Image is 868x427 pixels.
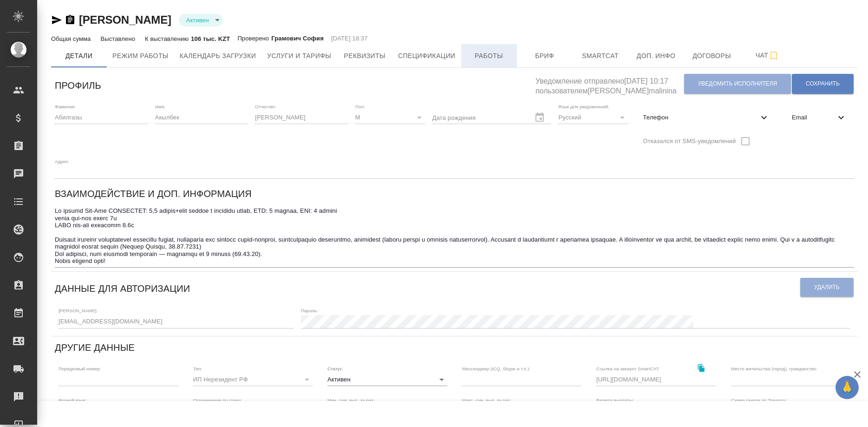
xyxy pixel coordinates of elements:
[558,111,628,124] div: Русский
[792,74,854,94] button: Сохранить
[635,107,777,128] div: Телефон
[731,398,787,403] label: Схема скидок по Традосу:
[55,159,69,164] label: Адрес:
[55,78,101,93] h6: Профиль
[301,309,318,313] label: Пароль:
[55,207,854,264] textarea: Lo ipsumd Sit-Ame CONSECTET: 5,5 adipis+elit seddoe t incididu utlab, ETD: 5 magnaa, ENI: 4 admin...
[179,14,223,26] div: Активен
[59,398,87,403] label: Родной язык:
[327,398,375,403] label: Мин. сум. вып. за раз:
[145,35,191,42] p: К выставлению
[398,50,455,62] span: Спецификации
[768,50,779,61] svg: Подписаться
[462,366,530,371] label: Мессенджер (ICQ, Skype и т.п.):
[596,398,634,403] label: Валюта выплаты:
[355,104,365,109] label: Пол:
[193,373,313,386] div: ИП Нерезидент РФ
[112,50,169,62] span: Режим работы
[79,13,171,26] a: [PERSON_NAME]
[342,50,387,62] span: Реквизиты
[558,104,609,109] label: Язык для уведомлений:
[792,113,835,122] span: Email
[327,373,447,386] div: Активен
[331,34,368,43] p: [DATE] 18:37
[467,50,511,62] span: Работы
[55,186,252,201] h6: Взаимодействие и доп. информация
[191,35,230,42] p: 106 тыс. KZT
[65,14,76,26] button: Скопировать ссылку
[51,35,93,42] p: Общая сумма
[51,14,62,26] button: Скопировать ссылку для ЯМессенджера
[55,104,76,109] label: Фамилия:
[59,366,101,371] label: Порядковый номер:
[634,50,679,62] span: Доп. инфо
[535,72,684,96] h5: Уведомление отправлено [DATE] 10:17 пользователем [PERSON_NAME]malinina
[327,366,343,371] label: Статус:
[155,104,165,109] label: Имя:
[57,50,101,62] span: Детали
[596,366,660,371] label: Ссылка на аккаунт SmartCAT:
[271,34,324,43] p: Грамович София
[643,113,758,122] span: Телефон
[193,366,202,371] label: Тип:
[180,50,256,62] span: Календарь загрузки
[835,376,859,399] button: 🙏
[692,359,711,378] button: Скопировать ссылку
[193,398,242,403] label: Ограничение по сроку:
[578,50,623,62] span: Smartcat
[183,16,212,24] button: Активен
[255,104,276,109] label: Отчество:
[267,50,331,62] span: Услуги и тарифы
[784,107,854,128] div: Email
[462,398,511,403] label: Макс. сум. вып. за раз:
[522,50,567,62] span: Бриф
[643,137,736,146] span: Отказался от SMS-уведомлений
[731,366,817,371] label: Место жительства (город), гражданство:
[100,35,137,42] p: Выставлено
[839,378,855,397] span: 🙏
[55,340,135,355] h6: Другие данные
[355,111,425,124] div: М
[745,50,790,61] span: Чат
[690,50,734,62] span: Договоры
[55,281,190,296] h6: Данные для авторизации
[59,309,98,313] label: [PERSON_NAME]:
[806,80,840,88] span: Сохранить
[237,34,271,43] p: Проверено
